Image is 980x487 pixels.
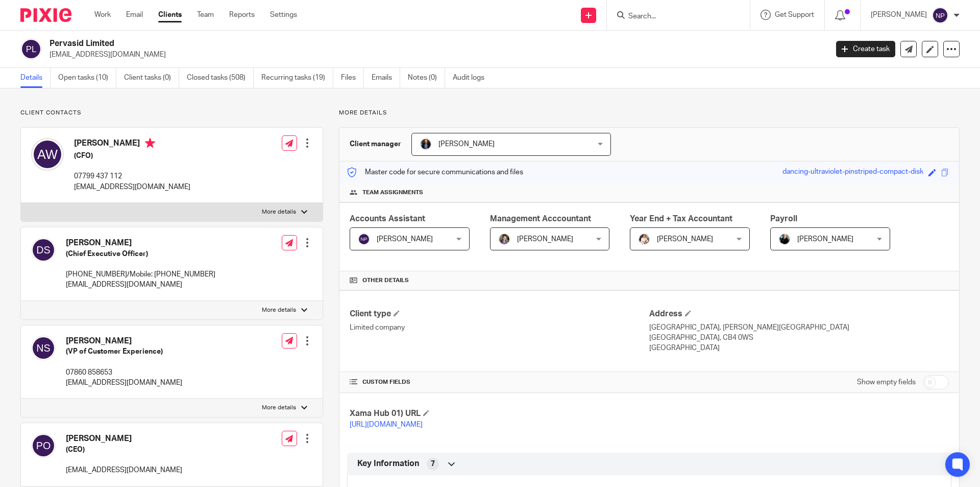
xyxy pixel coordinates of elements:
p: [EMAIL_ADDRESS][DOMAIN_NAME] [66,465,182,475]
a: Create task [836,41,895,57]
p: Limited company [350,322,649,333]
p: Master code for secure communications and files [347,167,523,177]
span: [PERSON_NAME] [438,141,495,148]
h4: Xama Hub 01) URL [350,408,649,419]
p: More details [262,306,296,314]
h4: [PERSON_NAME] [66,433,182,444]
h4: CUSTOM FIELDS [350,378,649,386]
a: Audit logs [453,68,492,88]
h4: [PERSON_NAME] [74,138,190,151]
span: [PERSON_NAME] [377,236,433,243]
span: [PERSON_NAME] [517,236,573,243]
img: svg%3E [31,238,56,262]
a: Reports [229,10,255,20]
span: Management Acccountant [490,215,591,223]
input: Search [627,12,719,21]
p: [GEOGRAPHIC_DATA], [PERSON_NAME][GEOGRAPHIC_DATA] [649,322,949,333]
img: martin-hickman.jpg [420,138,432,150]
p: [EMAIL_ADDRESS][DOMAIN_NAME] [74,182,190,192]
i: Primary [145,138,155,148]
p: [EMAIL_ADDRESS][DOMAIN_NAME] [50,50,821,60]
span: Year End + Tax Accountant [630,215,732,223]
p: [GEOGRAPHIC_DATA], CB4 0WS [649,333,949,343]
a: Client tasks (0) [124,68,179,88]
img: 1530183611242%20(1).jpg [498,233,510,245]
span: Payroll [770,215,797,223]
h5: (Chief Executive Officer) [66,249,215,259]
img: svg%3E [932,7,948,24]
span: Key Information [357,458,419,469]
span: Team assignments [362,189,423,197]
p: More details [262,208,296,216]
p: 07799 437 112 [74,171,190,181]
a: Files [341,68,364,88]
p: [EMAIL_ADDRESS][DOMAIN_NAME] [66,378,182,388]
img: svg%3E [31,433,56,458]
p: [PERSON_NAME] [871,10,927,20]
a: Team [197,10,214,20]
span: [PERSON_NAME] [657,236,713,243]
img: svg%3E [31,336,56,360]
label: Show empty fields [857,377,916,387]
img: nicky-partington.jpg [778,233,791,245]
div: dancing-ultraviolet-pinstriped-compact-disk [782,167,923,178]
img: Pixie [20,8,71,22]
img: svg%3E [31,138,64,171]
a: Settings [270,10,297,20]
h3: Client manager [350,139,401,149]
p: Client contacts [20,109,323,117]
span: Other details [362,276,409,285]
a: Notes (0) [408,68,445,88]
p: More details [339,109,960,117]
a: [URL][DOMAIN_NAME] [350,421,423,428]
h2: Pervasid Limited [50,38,667,49]
a: Closed tasks (508) [187,68,254,88]
h4: [PERSON_NAME] [66,336,182,346]
a: Emails [372,68,400,88]
h5: (VP of Customer Experience) [66,346,182,357]
h5: (CEO) [66,445,182,455]
a: Open tasks (10) [58,68,116,88]
p: 07860 858653 [66,367,182,378]
p: More details [262,404,296,412]
a: Work [94,10,111,20]
h4: [PERSON_NAME] [66,238,215,248]
img: svg%3E [358,233,370,245]
p: [EMAIL_ADDRESS][DOMAIN_NAME] [66,280,215,290]
a: Clients [158,10,182,20]
span: [PERSON_NAME] [797,236,853,243]
span: Accounts Assistant [350,215,425,223]
h4: Client type [350,309,649,319]
img: svg%3E [20,38,42,60]
span: 7 [431,459,435,469]
p: [GEOGRAPHIC_DATA] [649,343,949,353]
h4: Address [649,309,949,319]
h5: (CFO) [74,151,190,161]
p: [PHONE_NUMBER]/Mobile: [PHONE_NUMBER] [66,269,215,280]
a: Details [20,68,51,88]
span: Get Support [775,11,814,18]
a: Recurring tasks (19) [261,68,333,88]
img: Kayleigh%20Henson.jpeg [638,233,650,245]
a: Email [126,10,143,20]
